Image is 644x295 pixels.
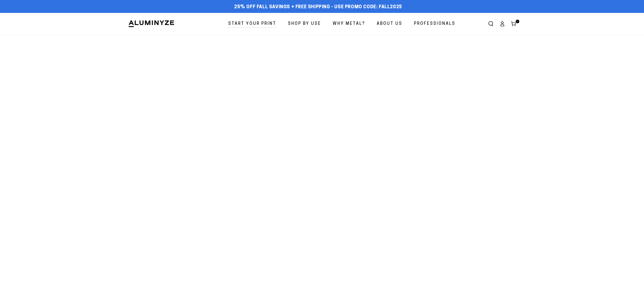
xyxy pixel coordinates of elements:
[288,20,321,28] span: Shop By Use
[373,17,406,31] a: About Us
[410,17,459,31] a: Professionals
[333,20,365,28] span: Why Metal?
[234,4,402,10] span: 25% off FALL Savings + Free Shipping - Use Promo Code: FALL2025
[228,20,276,28] span: Start Your Print
[517,20,518,23] span: 1
[224,17,280,31] a: Start Your Print
[128,20,175,28] img: Aluminyze
[284,17,325,31] a: Shop By Use
[329,17,369,31] a: Why Metal?
[377,20,402,28] span: About Us
[414,20,455,28] span: Professionals
[485,18,497,29] summary: Search our site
